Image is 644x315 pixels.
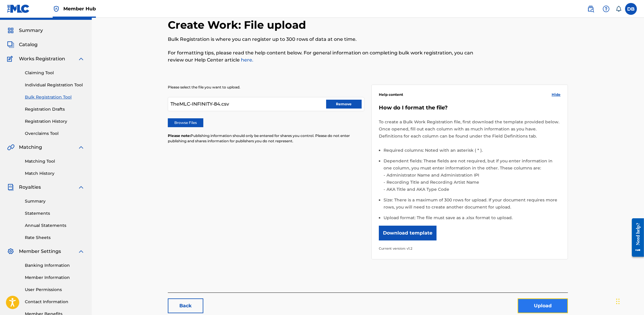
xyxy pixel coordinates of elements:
[240,57,253,63] a: here.
[603,5,610,12] img: help
[379,245,561,252] p: Current version: v1.2
[384,214,561,221] li: Upload format: The file must save as a .xlsx format to upload.
[25,198,85,204] a: Summary
[25,130,85,137] a: Overclaims Tool
[384,147,561,157] li: Required columns: Noted with an asterisk ( * ).
[25,170,85,177] a: Match History
[25,158,85,164] a: Matching Tool
[25,106,85,112] a: Registration Drafts
[7,248,14,255] img: Member Settings
[63,5,96,12] span: Member Hub
[614,287,644,315] iframe: Chat Widget
[379,226,437,240] button: Download template
[25,94,85,100] a: Bulk Registration Tool
[78,248,85,255] img: expand
[627,214,644,261] iframe: Resource Center
[25,235,85,241] a: Rate Sheets
[168,36,476,43] p: Bulk Registration is where you can register up to 300 rows of data at one time.
[326,100,362,109] button: Remove
[25,299,85,305] a: Contact Information
[25,274,85,281] a: Member Information
[7,184,14,191] img: Royalties
[585,3,597,15] a: Public Search
[19,184,41,191] span: Royalties
[25,82,85,88] a: Individual Registration Tool
[7,55,15,62] img: Works Registration
[600,3,612,15] div: Help
[168,85,364,90] p: Please select the file you want to upload.
[19,144,42,151] span: Matching
[384,196,561,214] li: Size: There is a maximum of 300 rows for upload. If your document requires more rows, you will ne...
[7,41,14,48] img: Catalog
[25,262,85,269] a: Banking Information
[7,4,30,13] img: MLC Logo
[168,298,203,313] a: Back
[168,18,309,32] h2: Create Work: File upload
[7,27,14,34] img: Summary
[25,118,85,125] a: Registration History
[25,287,85,293] a: User Permissions
[7,144,15,151] img: Matching
[379,92,403,97] span: Help content
[552,92,561,97] span: Hide
[53,5,60,12] img: Top Rightsholder
[19,27,43,34] span: Summary
[19,55,65,62] span: Works Registration
[78,55,85,62] img: expand
[19,248,61,255] span: Member Settings
[168,133,364,144] p: Publishing information should only be entered for shares you control. Please do not enter publish...
[168,118,203,127] label: Browse Files
[25,210,85,217] a: Statements
[168,49,476,64] p: For formatting tips, please read the help content below. For general information on completing bu...
[7,27,43,34] a: SummarySummary
[518,298,568,313] button: Upload
[616,293,620,310] div: Drag
[379,118,561,140] p: To create a Bulk Work Registration file, first download the template provided below. Once opened,...
[379,104,561,111] h5: How do I format the file?
[587,5,594,12] img: search
[385,172,561,179] li: Administrator Name and Administration IPI
[170,101,229,108] span: TheMLC-INFINITY-84.csv
[616,6,622,12] div: Notifications
[168,133,191,138] span: Please note:
[385,186,561,193] li: AKA Title and AKA Type Code
[78,184,85,191] img: expand
[7,41,38,48] a: CatalogCatalog
[625,3,637,15] div: User Menu
[19,41,38,48] span: Catalog
[25,70,85,76] a: Claiming Tool
[385,179,561,186] li: Recording Title and Recording Artist Name
[25,222,85,229] a: Annual Statements
[384,157,561,196] li: Dependent fields: These fields are not required, but if you enter information in one column, you ...
[78,144,85,151] img: expand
